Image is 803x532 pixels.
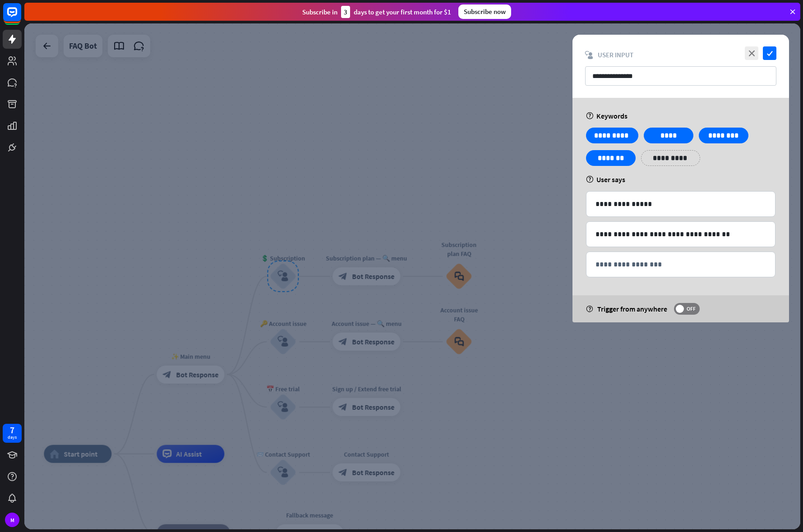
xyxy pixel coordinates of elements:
i: help [586,306,593,312]
div: Subscribe now [458,5,511,19]
button: Open LiveChat chat widget [7,4,34,31]
div: days [8,434,17,440]
span: OFF [684,305,698,312]
span: Trigger from anywhere [597,304,667,313]
div: 7 [10,426,14,434]
div: M [5,513,19,527]
i: close [745,46,758,60]
i: check [763,46,776,60]
i: help [586,112,594,119]
div: Keywords [586,111,775,120]
i: block_user_input [585,51,593,59]
div: Subscribe in days to get your first month for $1 [302,6,451,18]
span: User Input [598,50,633,59]
div: User says [586,175,775,184]
i: help [586,176,594,183]
div: 3 [341,6,350,18]
a: 7 days [3,424,22,443]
